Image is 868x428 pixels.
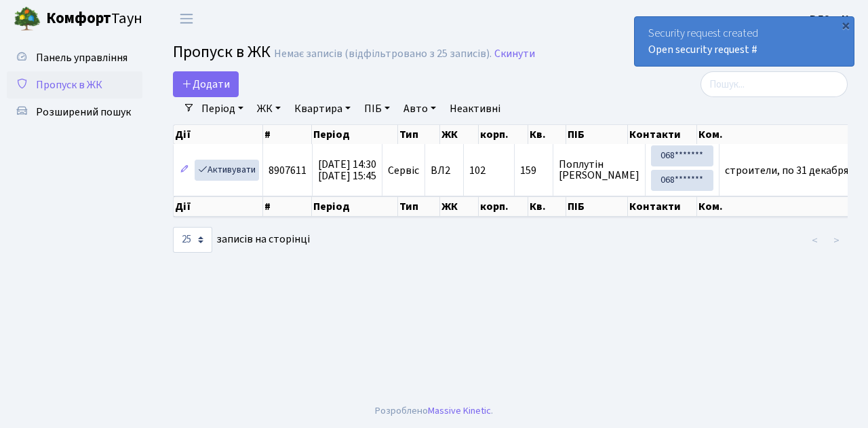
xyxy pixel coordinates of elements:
[269,163,307,178] span: 8907611
[398,196,440,217] th: Тип
[528,125,566,144] th: Кв.
[174,196,263,217] th: Дії
[469,163,486,178] span: 102
[173,40,271,64] span: Пропуск в ЖК
[839,18,852,32] div: ×
[195,160,259,181] a: Активувати
[648,42,757,57] a: Open security request #
[312,196,398,217] th: Період
[479,125,528,144] th: корп.
[559,159,639,181] span: Поплутін [PERSON_NAME]
[628,196,697,217] th: Контакти
[196,97,249,120] a: Період
[170,7,203,30] button: Переключити навігацію
[628,125,697,144] th: Контакти
[440,125,479,144] th: ЖК
[479,196,528,217] th: корп.
[359,97,395,120] a: ПІБ
[566,196,628,217] th: ПІБ
[312,125,398,144] th: Період
[398,97,441,120] a: Авто
[14,5,41,33] img: logo.png
[7,44,142,71] a: Панель управління
[440,196,479,217] th: ЖК
[810,12,852,26] b: ВЛ2 -. К.
[7,71,142,99] a: Пропуск в ЖК
[263,196,312,217] th: #
[46,7,111,29] b: Комфорт
[174,125,263,144] th: Дії
[375,404,493,418] div: Розроблено .
[252,97,286,120] a: ЖК
[7,99,142,126] a: Розширений пошук
[173,71,239,97] a: Додати
[528,196,566,217] th: Кв.
[810,11,852,27] a: ВЛ2 -. К.
[431,165,458,176] span: ВЛ2
[36,50,127,65] span: Панель управління
[566,125,628,144] th: ПІБ
[318,157,376,183] span: [DATE] 14:30 [DATE] 15:45
[36,77,102,92] span: Пропуск в ЖК
[635,17,854,66] div: Security request created
[388,165,419,176] span: Сервіс
[701,71,848,97] input: Пошук...
[263,125,312,144] th: #
[520,165,547,176] span: 159
[36,105,131,120] span: Розширений пошук
[289,97,356,120] a: Квартира
[46,7,142,31] span: Таун
[274,48,492,60] div: Немає записів (відфільтровано з 25 записів).
[494,48,535,60] a: Скинути
[444,97,506,120] a: Неактивні
[398,125,440,144] th: Тип
[173,227,310,253] label: записів на сторінці
[428,404,491,418] a: Massive Kinetic
[173,227,212,253] select: записів на сторінці
[182,77,230,92] span: Додати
